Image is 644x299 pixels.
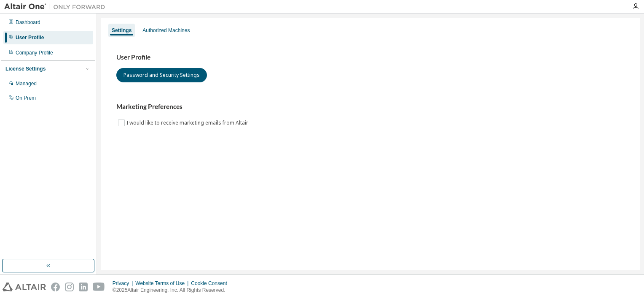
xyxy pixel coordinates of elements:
div: Dashboard [16,19,40,26]
img: altair_logo.svg [3,283,46,291]
img: youtube.svg [93,283,105,291]
p: © 2025 Altair Engineering, Inc. All Rights Reserved. [113,287,232,294]
div: Managed [16,80,37,87]
div: Cookie Consent [191,280,232,287]
img: instagram.svg [65,283,74,291]
div: Settings [112,27,131,34]
label: I would like to receive marketing emails from Altair [126,118,250,128]
div: Company Profile [16,49,53,56]
button: Password and Security Settings [116,68,207,82]
h3: Marketing Preferences [116,103,625,111]
div: User Profile [16,34,44,41]
div: License Settings [5,65,46,72]
h3: User Profile [116,53,625,62]
div: Authorized Machines [142,27,190,34]
div: On Prem [16,95,36,101]
img: linkedin.svg [79,283,88,291]
div: Privacy [113,280,135,287]
div: Website Terms of Use [135,280,191,287]
img: facebook.svg [51,283,60,291]
img: Altair One [4,3,110,11]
